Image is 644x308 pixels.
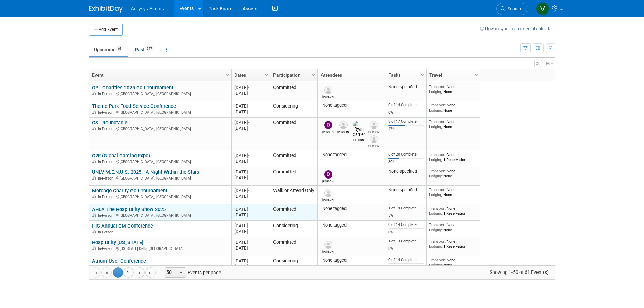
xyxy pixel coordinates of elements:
span: - [248,120,249,125]
span: select [178,270,184,276]
div: None None [429,119,478,129]
span: Go to the previous page [104,270,109,276]
a: UNLV M.E.N.U.S. 2025 - A Night Within the Stars [92,169,199,175]
a: Upcoming61 [89,43,128,56]
span: Lodging: [429,228,443,232]
span: Lodging: [429,174,443,179]
div: [DATE] [234,206,267,212]
div: None tagged [320,103,383,108]
div: Tom Macqueen [322,249,334,253]
a: Tasks [389,69,422,81]
div: [DATE] [234,85,267,90]
td: Committed [270,237,317,256]
img: Darren Student [324,170,332,179]
div: None 1 Reservation [429,206,478,216]
div: Pamela McConnell [322,94,334,98]
span: Transport: [429,84,447,89]
span: - [248,188,249,193]
span: - [248,153,249,158]
div: 30% [388,160,424,164]
div: [GEOGRAPHIC_DATA], [GEOGRAPHIC_DATA] [92,175,228,181]
span: - [248,258,249,263]
span: Go to the first page [93,270,98,276]
span: Lodging: [429,263,443,267]
div: [DATE] [234,109,267,115]
div: [GEOGRAPHIC_DATA], [GEOGRAPHIC_DATA] [92,264,228,270]
a: Go to the previous page [101,267,112,278]
span: Lodging: [429,89,443,94]
span: 1 [113,267,123,278]
span: Column Settings [264,72,269,78]
span: Agilysys Events [131,6,164,11]
span: - [248,240,249,245]
span: Transport: [429,222,447,227]
span: Transport: [429,103,447,108]
a: OPL Charities 2025 Golf Tournament [92,85,173,91]
span: Transport: [429,169,447,173]
span: Transport: [429,239,447,244]
a: Atrium User Conference [92,258,146,264]
span: Column Settings [379,72,385,78]
span: Transport: [429,187,447,192]
img: Tom Macqueen [324,241,332,249]
td: Committed [270,118,317,150]
div: [DATE] [234,245,267,251]
span: - [248,85,249,90]
img: John Cleverly [370,135,378,143]
span: 377 [145,46,154,51]
div: [DATE] [234,175,267,181]
div: Marty Halaburda [322,197,334,202]
span: 61 [116,46,123,51]
a: Attendees [321,69,381,81]
div: [GEOGRAPHIC_DATA], [GEOGRAPHIC_DATA] [92,126,228,132]
span: Column Settings [420,72,425,78]
td: Considering [270,101,317,118]
img: In-Person Event [92,160,96,163]
a: Go to the next page [135,267,145,278]
div: None None [429,258,478,267]
div: [GEOGRAPHIC_DATA], [GEOGRAPHIC_DATA] [92,109,228,115]
span: In-Person [98,127,115,131]
span: Showing 1-50 of 61 Event(s) [483,267,555,277]
a: Search [496,3,527,15]
img: Rohith Kori [370,121,378,129]
div: [DATE] [234,120,267,125]
div: Marty Halaburda [337,129,349,134]
div: None None [429,103,478,113]
td: Walk or Attend Only [270,186,317,204]
span: - [248,207,249,212]
div: [DATE] [234,239,267,245]
div: None None [429,169,478,179]
div: Darren Student [322,179,334,183]
span: Transport: [429,119,447,124]
img: ExhibitDay [89,6,123,13]
img: Ryan Carrier [353,121,365,137]
a: Theme Park Food Service Conference [92,103,176,109]
a: Hospitality [US_STATE] [92,239,143,245]
td: Committed [270,82,317,101]
span: - [248,223,249,228]
div: [GEOGRAPHIC_DATA], [GEOGRAPHIC_DATA] [92,159,228,164]
div: Darren Student [322,129,334,134]
span: Transport: [429,152,447,157]
div: None 1 Reservation [429,152,478,162]
a: IHG Annual GM Conference [92,223,153,229]
div: [GEOGRAPHIC_DATA], [GEOGRAPHIC_DATA] [92,91,228,96]
button: Add Event [89,24,123,36]
div: None tagged [320,222,383,228]
a: Past377 [130,43,159,56]
a: How to sync to an external calendar... [480,26,555,31]
div: [DATE] [234,169,267,175]
span: In-Person [98,195,115,199]
span: In-Person [98,92,115,96]
span: Transport: [429,258,447,262]
span: Lodging: [429,244,443,249]
a: Morongo Charity Golf Tournament [92,188,167,194]
a: Dates [234,69,266,81]
div: 8 of 17 Complete [388,119,424,124]
div: 1 of 19 Complete [388,206,424,211]
span: Events per page [156,267,228,278]
div: [DATE] [234,158,267,164]
div: 0 of 14 Complete [388,222,424,227]
img: Vaitiare Munoz [536,2,549,15]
